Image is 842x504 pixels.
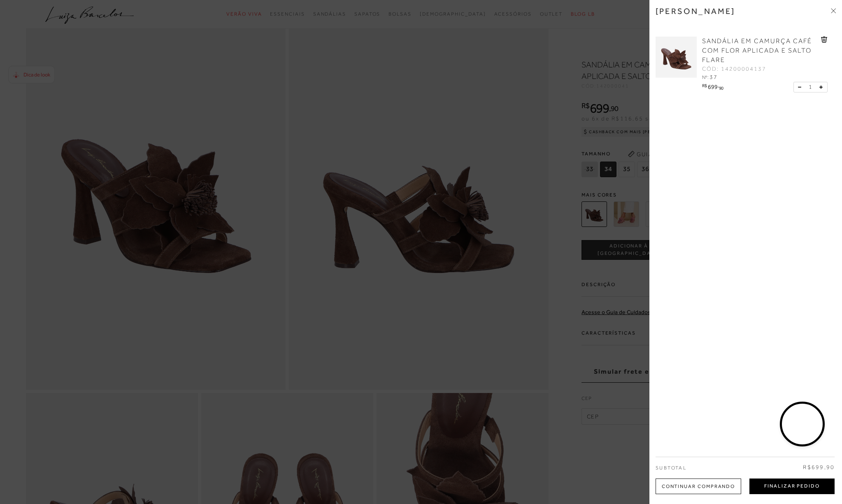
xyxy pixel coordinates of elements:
[702,74,709,80] span: Nº:
[702,37,819,65] a: SANDÁLIA EM CAMURÇA CAFÉ COM FLOR APLICADA E SALTO FLARE
[708,83,718,90] span: 699
[718,83,723,88] i: ,
[656,479,741,494] div: Continuar Comprando
[656,37,697,78] img: SANDÁLIA EM CAMURÇA CAFÉ COM FLOR APLICADA E SALTO FLARE
[702,65,766,73] span: CÓD: 14200004137
[656,6,735,16] h3: [PERSON_NAME]
[702,83,707,88] i: R$
[709,74,718,80] span: 37
[719,86,723,90] span: 90
[749,479,835,494] button: Finalizar Pedido
[809,83,812,91] span: 1
[702,37,812,64] span: SANDÁLIA EM CAMURÇA CAFÉ COM FLOR APLICADA E SALTO FLARE
[656,465,686,471] span: Subtotal
[803,463,835,472] span: R$699,90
